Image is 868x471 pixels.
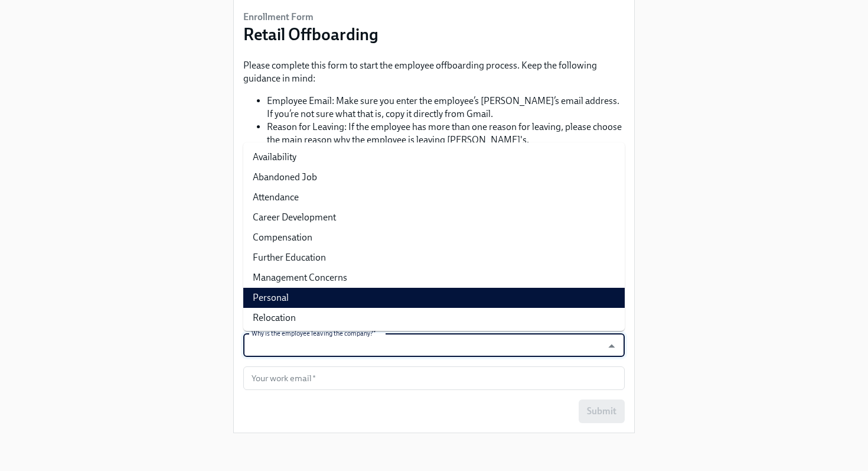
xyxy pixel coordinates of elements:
[267,95,625,121] li: Employee Email: Make sure you enter the employee’s [PERSON_NAME]’s email address. If you’re not s...
[243,167,625,187] li: Abandoned Job
[243,288,625,308] li: Personal
[267,121,625,147] li: Reason for Leaving: If the employee has more than one reason for leaving, please choose the main ...
[243,59,625,85] p: Please complete this form to start the employee offboarding process. Keep the following guidance ...
[243,187,625,207] li: Attendance
[602,337,621,355] button: Close
[243,147,625,167] li: Availability
[243,228,625,248] li: Compensation
[243,248,625,268] li: Further Education
[243,268,625,288] li: Management Concerns
[243,24,378,45] h3: Retail Offboarding
[243,207,625,228] li: Career Development
[243,308,625,328] li: Relocation
[243,11,378,24] h6: Enrollment Form
[243,328,625,348] li: Work Environment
